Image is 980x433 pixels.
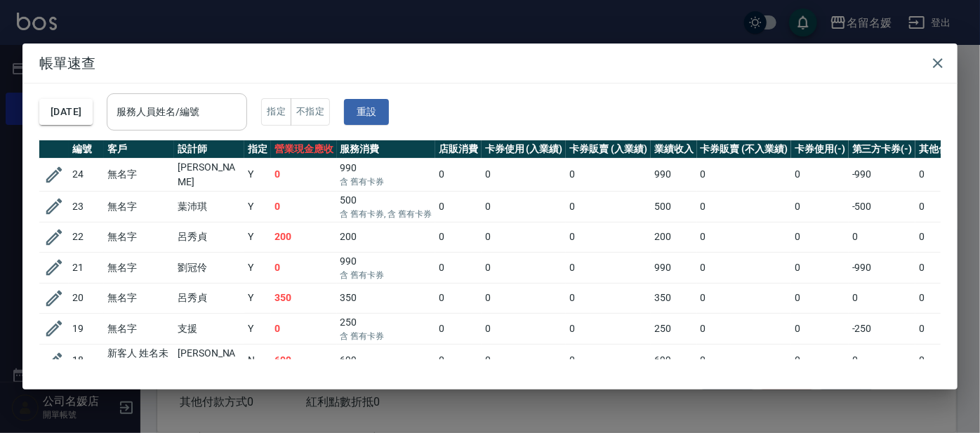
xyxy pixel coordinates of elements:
[482,158,567,191] td: 0
[337,283,435,313] td: 350
[244,191,271,222] td: Y
[435,191,482,222] td: 0
[791,252,849,283] td: 0
[791,191,849,222] td: 0
[271,158,337,191] td: 0
[849,252,916,283] td: -990
[697,191,791,222] td: 0
[566,158,651,191] td: 0
[566,313,651,344] td: 0
[244,344,271,377] td: N
[104,313,174,344] td: 無名字
[337,191,435,222] td: 500
[435,313,482,344] td: 0
[69,158,104,191] td: 24
[482,313,567,344] td: 0
[791,344,849,377] td: 0
[651,252,697,283] td: 990
[337,140,435,159] th: 服務消費
[340,175,432,188] p: 含 舊有卡券
[174,191,244,222] td: 葉沛琪
[244,252,271,283] td: Y
[482,252,567,283] td: 0
[244,283,271,313] td: Y
[104,158,174,191] td: 無名字
[337,313,435,344] td: 250
[697,222,791,252] td: 0
[849,222,916,252] td: 0
[337,344,435,377] td: 699
[849,283,916,313] td: 0
[697,313,791,344] td: 0
[435,283,482,313] td: 0
[271,252,337,283] td: 0
[697,158,791,191] td: 0
[791,283,849,313] td: 0
[174,222,244,252] td: 呂秀貞
[337,158,435,191] td: 990
[435,252,482,283] td: 0
[104,344,174,377] td: 新客人 姓名未設定
[482,140,567,159] th: 卡券使用 (入業績)
[849,344,916,377] td: 0
[104,191,174,222] td: 無名字
[174,313,244,344] td: 支援
[271,191,337,222] td: 0
[291,98,330,126] button: 不指定
[651,313,697,344] td: 250
[69,344,104,377] td: 18
[104,283,174,313] td: 無名字
[482,191,567,222] td: 0
[174,283,244,313] td: 呂秀貞
[435,344,482,377] td: 0
[69,252,104,283] td: 21
[435,140,482,159] th: 店販消費
[69,313,104,344] td: 19
[174,158,244,191] td: [PERSON_NAME]
[271,313,337,344] td: 0
[69,283,104,313] td: 20
[435,158,482,191] td: 0
[566,344,651,377] td: 0
[22,44,958,83] h2: 帳單速查
[697,344,791,377] td: 0
[174,344,244,377] td: [PERSON_NAME]
[271,283,337,313] td: 350
[482,283,567,313] td: 0
[435,222,482,252] td: 0
[244,140,271,159] th: 指定
[566,222,651,252] td: 0
[344,99,389,125] button: 重設
[174,140,244,159] th: 設計師
[337,222,435,252] td: 200
[566,283,651,313] td: 0
[69,222,104,252] td: 22
[566,140,651,159] th: 卡券販賣 (入業績)
[697,283,791,313] td: 0
[104,222,174,252] td: 無名字
[244,158,271,191] td: Y
[174,252,244,283] td: 劉冠伶
[849,313,916,344] td: -250
[651,283,697,313] td: 350
[482,344,567,377] td: 0
[244,222,271,252] td: Y
[651,191,697,222] td: 500
[261,98,291,126] button: 指定
[651,222,697,252] td: 200
[482,222,567,252] td: 0
[849,158,916,191] td: -990
[651,158,697,191] td: 990
[791,158,849,191] td: 0
[791,313,849,344] td: 0
[566,252,651,283] td: 0
[849,191,916,222] td: -500
[849,140,916,159] th: 第三方卡券(-)
[271,344,337,377] td: 699
[271,222,337,252] td: 200
[69,140,104,159] th: 編號
[340,269,432,281] p: 含 舊有卡券
[244,313,271,344] td: Y
[340,208,432,220] p: 含 舊有卡券, 含 舊有卡券
[697,140,791,159] th: 卡券販賣 (不入業績)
